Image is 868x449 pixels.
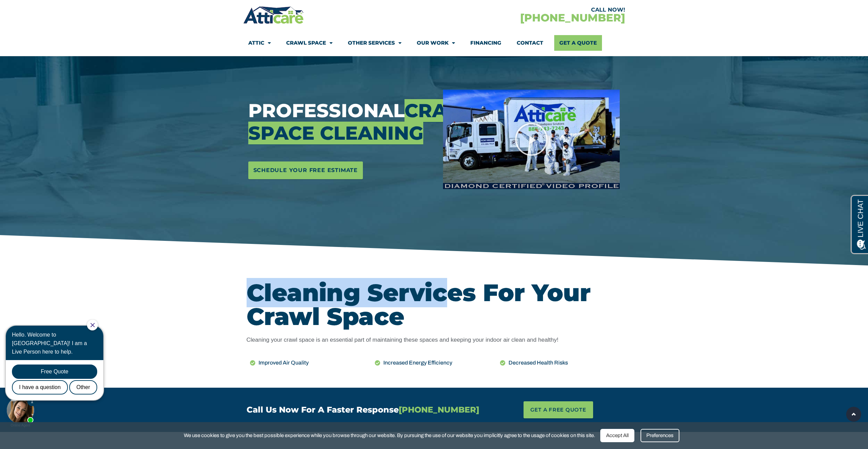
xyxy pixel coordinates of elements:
[348,35,401,51] a: Other Services
[434,7,625,13] div: CALL NOW!
[641,429,679,442] div: Preferences
[257,358,309,367] span: Improved Air Quality
[247,335,622,345] p: Cleaning your crawl space is an essential part of maintaining these spaces and keeping your indoo...
[247,406,488,414] h4: Call Us Now For A Faster Response
[382,358,452,367] span: Increased Energy Efficiency
[248,161,363,179] a: Schedule Your Free Estimate
[248,99,433,144] h3: Professional
[286,35,333,51] a: Crawl Space
[470,35,501,51] a: Financing
[524,401,593,418] a: GET A FREE QUOTE
[17,5,55,14] span: Opens a chat window
[184,431,595,440] span: We use cookies to give you the best possible experience while you browse through our website. By ...
[247,281,622,328] h2: Cleaning Services For Your Crawl Space
[248,99,480,144] span: Crawl Space Cleaning
[600,429,634,442] div: Accept All
[517,35,543,51] a: Contact
[399,405,479,415] span: [PHONE_NUMBER]
[248,35,271,51] a: Attic
[514,122,548,156] div: Play Video
[417,35,455,51] a: Our Work
[253,165,358,176] span: Schedule Your Free Estimate
[554,35,602,51] a: Get A Quote
[248,35,620,51] nav: Menu
[3,319,113,429] iframe: Chat Invitation
[530,405,586,415] span: GET A FREE QUOTE
[507,358,568,367] span: Decreased Health Risks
